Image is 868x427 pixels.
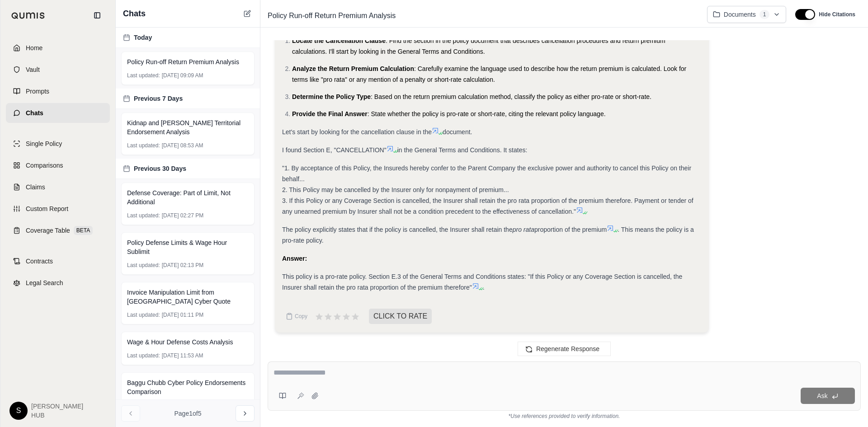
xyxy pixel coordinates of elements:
a: Prompts [6,81,110,101]
span: proportion of the premium [534,226,607,233]
button: Documents1 [707,6,787,23]
span: Copy [295,313,307,320]
span: 1 [759,10,770,19]
span: : State whether the policy is pro-rate or short-rate, citing the relevant policy language. [368,110,606,117]
button: Regenerate Response [518,342,611,356]
span: Kidnap and [PERSON_NAME] Territorial Endorsement Analysis [127,118,249,136]
a: Custom Report [6,199,110,219]
span: Single Policy [26,139,62,148]
span: [DATE] 01:11 PM [162,311,203,319]
span: Invoice Manipulation Limit from [GEOGRAPHIC_DATA] Cyber Quote [127,288,249,306]
span: Policy Run-off Return Premium Analysis [127,57,239,66]
span: Locate the Cancellation Clause [292,37,386,44]
span: Policy Defense Limits & Wage Hour Sublimit [127,238,249,256]
span: The policy explicitly states that if the policy is cancelled, the Insurer shall retain the [282,226,513,233]
button: New Chat [242,8,253,19]
a: Home [6,38,110,58]
button: Collapse sidebar [90,8,104,23]
span: Analyze the Return Premium Calculation [292,65,414,72]
span: Wage & Hour Defense Costs Analysis [127,338,233,347]
div: Edit Title [264,9,700,23]
span: Last updated: [127,311,160,319]
span: . This means the policy is a pro-rate policy. [282,226,694,244]
span: Regenerate Response [536,345,599,352]
em: pro rata [513,226,534,233]
span: Today [134,33,152,42]
span: CLICK TO RATE [369,309,432,324]
span: BETA [74,226,93,235]
span: I found Section E, "CANCELLATION" [282,146,387,154]
button: Ask [801,388,855,404]
span: document. [443,128,472,136]
span: : Based on the return premium calculation method, classify the policy as either pro-rate or short... [371,93,651,100]
span: Let's start by looking for the cancellation clause in the [282,128,432,136]
span: Baggu Chubb Cyber Policy Endorsements Comparison [127,378,249,396]
span: 2. This Policy may be cancelled by the Insurer only for nonpayment of premium... [282,186,509,193]
span: [DATE] 02:27 PM [162,212,203,219]
div: *Use references provided to verify information. [268,411,861,420]
span: . [483,284,485,291]
span: 3. If this Policy or any Coverage Section is cancelled, the Insurer shall retain the pro rata pro... [282,197,693,215]
span: This policy is a pro-rate policy. Section E.3 of the General Terms and Conditions states: "If thi... [282,273,682,291]
span: Last updated: [127,262,160,269]
span: Last updated: [127,142,160,149]
img: Qumis Logo [11,12,45,19]
span: Last updated: [127,212,160,219]
span: Claims [26,183,45,192]
span: Coverage Table [26,226,70,235]
div: S [9,402,28,420]
span: Custom Report [26,204,68,213]
span: Determine the Policy Type [292,93,371,100]
span: in the General Terms and Conditions. It states: [397,146,528,154]
a: Claims [6,177,110,197]
a: Comparisons [6,155,110,175]
span: [DATE] 09:09 AM [162,72,203,79]
span: Ask [817,392,827,399]
span: Previous 30 Days [134,164,186,173]
span: Contracts [26,257,53,266]
a: Legal Search [6,273,110,293]
a: Vault [6,60,110,80]
a: Contracts [6,251,110,271]
strong: Answer: [282,255,307,262]
span: [DATE] 02:13 PM [162,262,203,269]
span: [DATE] 08:53 AM [162,142,203,149]
span: Home [26,43,42,52]
span: Chats [26,108,43,117]
span: Previous 7 Days [134,94,183,103]
span: Prompts [26,87,49,96]
span: Last updated: [127,352,160,359]
span: "1. By acceptance of this Policy, the Insureds hereby confer to the Parent Company the exclusive ... [282,164,691,183]
a: Coverage TableBETA [6,221,110,240]
span: Policy Run-off Return Premium Analysis [264,9,399,23]
span: Provide the Final Answer [292,110,368,117]
a: Single Policy [6,134,110,154]
span: Chats [123,7,146,20]
span: Comparisons [26,161,63,170]
span: Hide Citations [819,11,855,18]
span: Documents [724,10,756,19]
span: [DATE] 11:53 AM [162,352,203,359]
span: : Find the section in the policy document that describes cancellation procedures and return premi... [292,37,665,55]
button: Copy [282,307,311,325]
a: Chats [6,103,110,123]
span: Page 1 of 5 [175,409,202,418]
span: Defense Coverage: Part of Limit, Not Additional [127,188,249,206]
span: HUB [31,411,83,420]
span: [PERSON_NAME] [31,402,83,411]
span: Last updated: [127,72,160,79]
span: Vault [26,65,40,74]
span: : Carefully examine the language used to describe how the return premium is calculated. Look for ... [292,65,686,83]
span: Legal Search [26,278,63,287]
